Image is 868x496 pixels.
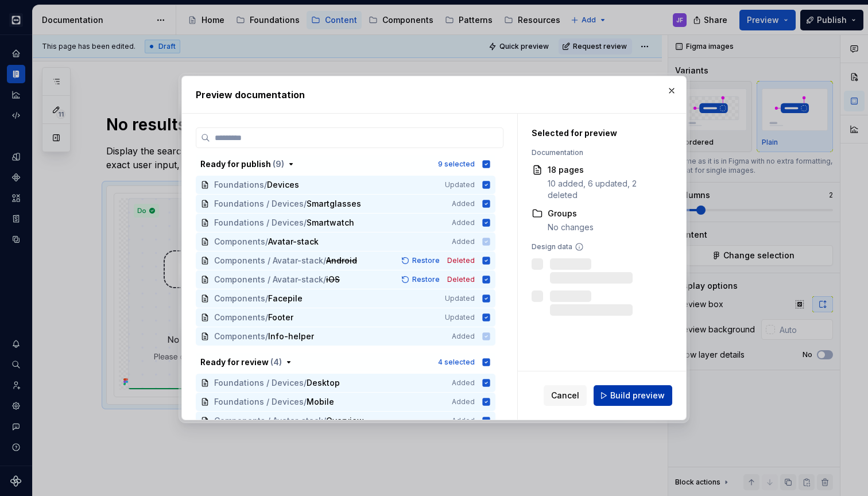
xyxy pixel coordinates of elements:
span: Desktop [307,377,340,389]
span: Cancel [551,390,579,401]
button: Cancel [544,385,587,406]
span: Added [452,199,475,208]
button: Restore [398,255,445,266]
span: Foundations / Devices [214,396,304,408]
span: Components / Avatar-stack [214,274,323,285]
span: Updated [445,180,475,189]
span: iOS [326,274,349,285]
div: Documentation [532,148,666,157]
span: / [265,293,268,304]
div: Ready for publish [200,158,284,170]
span: Added [452,397,475,406]
span: Restore [412,275,440,284]
button: Build preview [594,385,672,406]
div: 9 selected [438,160,475,169]
span: Added [452,378,475,387]
div: 18 pages [548,164,666,176]
span: Smartwatch [307,217,354,228]
span: Foundations / Devices [214,377,304,389]
span: ( 9 ) [273,159,284,169]
span: Updated [445,294,475,303]
span: Smartglasses [307,198,361,210]
span: Components / Avatar-stack [214,255,323,266]
span: / [264,179,267,191]
h2: Preview documentation [196,88,672,102]
span: / [265,312,268,323]
span: / [304,396,307,408]
span: Updated [445,313,475,322]
span: Components [214,312,265,323]
span: Foundations / Devices [214,198,304,210]
span: / [304,198,307,210]
span: Added [452,218,475,227]
span: Mobile [307,396,334,408]
span: Foundations [214,179,264,191]
span: Overview [326,415,364,427]
span: Facepile [268,293,303,304]
span: Components / Avatar-stack [214,415,323,427]
div: Selected for preview [532,127,666,139]
span: ( 4 ) [270,357,282,367]
span: / [323,255,326,266]
span: Restore [412,256,440,265]
div: 10 added, 6 updated, 2 deleted [548,178,666,201]
button: Ready for review (4)4 selected [196,353,495,371]
button: Restore [398,274,445,285]
div: 4 selected [438,358,475,367]
span: Android [326,255,357,266]
span: Devices [267,179,299,191]
div: Ready for review [200,356,282,368]
span: Deleted [447,256,475,265]
span: Deleted [447,275,475,284]
span: Foundations / Devices [214,217,304,228]
span: / [304,377,307,389]
span: / [323,274,326,285]
span: Build preview [610,390,665,401]
div: Design data [532,242,666,251]
span: / [304,217,307,228]
button: Ready for publish (9)9 selected [196,155,495,173]
div: No changes [548,222,594,233]
span: Footer [268,312,293,323]
span: / [323,415,326,427]
span: Added [452,416,475,425]
span: Components [214,293,265,304]
div: Groups [548,208,594,219]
